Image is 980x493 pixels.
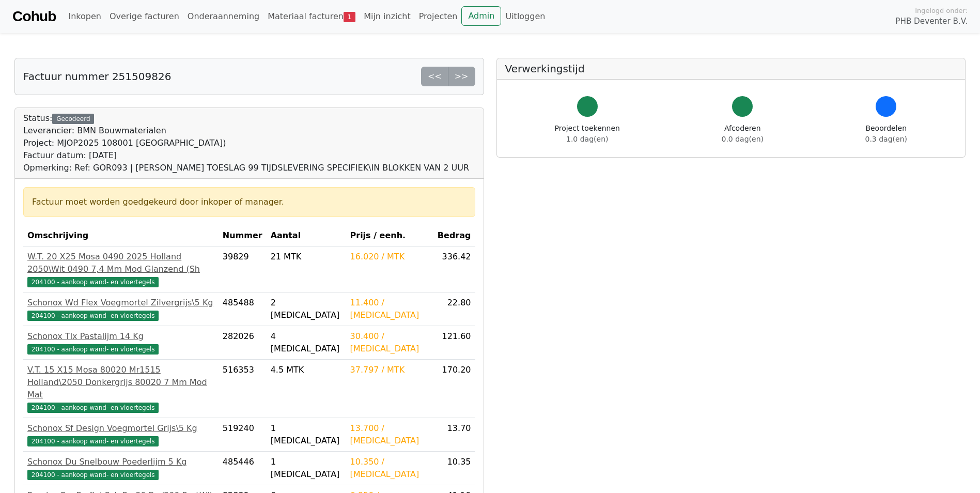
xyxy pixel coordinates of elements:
div: 30.400 / [MEDICAL_DATA] [350,330,429,355]
div: 4 [MEDICAL_DATA] [271,330,342,355]
span: 204100 - aankoop wand- en vloertegels [27,311,159,321]
div: Project toekennen [555,123,620,145]
a: Schonox Du Snelbouw Poederlijm 5 Kg204100 - aankoop wand- en vloertegels [27,456,214,481]
th: Omschrijving [23,225,219,246]
div: 1 [MEDICAL_DATA] [271,456,342,481]
td: 336.42 [433,246,475,292]
a: Schonox Sf Design Voegmortel Grijs\5 Kg204100 - aankoop wand- en vloertegels [27,422,214,447]
div: 10.350 / [MEDICAL_DATA] [350,456,429,481]
div: 4.5 MTK [271,364,342,376]
div: 2 [MEDICAL_DATA] [271,297,342,321]
a: Onderaanneming [183,6,263,27]
div: Schonox Du Snelbouw Poederlijm 5 Kg [27,456,214,468]
span: 204100 - aankoop wand- en vloertegels [27,277,159,287]
a: W.T. 20 X25 Mosa 0490 2025 Holland 2050\Wit 0490 7,4 Mm Mod Glanzend (Sh204100 - aankoop wand- en... [27,251,214,288]
a: Admin [461,6,501,26]
span: PHB Deventer B.V. [895,16,968,27]
div: 11.400 / [MEDICAL_DATA] [350,297,429,321]
a: Projecten [415,6,462,27]
td: 485446 [219,452,267,485]
div: Opmerking: Ref: GOR093 | [PERSON_NAME] TOESLAG 99 TIJDSLEVERING SPECIFIEK\IN BLOKKEN VAN 2 UUR [23,162,469,174]
a: Uitloggen [501,6,549,27]
div: Factuur datum: [DATE] [23,149,469,162]
div: Gecodeerd [52,114,94,124]
div: Afcoderen [722,123,764,145]
td: 282026 [219,326,267,360]
th: Nummer [219,225,267,246]
span: 0.0 dag(en) [722,135,764,143]
td: 121.60 [433,326,475,360]
td: 519240 [219,418,267,452]
span: 1.0 dag(en) [566,135,608,143]
div: Factuur moet worden goedgekeurd door inkoper of manager. [32,196,466,208]
div: Project: MJOP2025 108001 [GEOGRAPHIC_DATA]) [23,137,469,149]
a: Schonox Tlx Pastalijm 14 Kg204100 - aankoop wand- en vloertegels [27,330,214,355]
td: 10.35 [433,452,475,485]
a: Schonox Wd Flex Voegmortel Zilvergrijs\5 Kg204100 - aankoop wand- en vloertegels [27,297,214,321]
div: W.T. 20 X25 Mosa 0490 2025 Holland 2050\Wit 0490 7,4 Mm Mod Glanzend (Sh [27,251,214,275]
th: Bedrag [433,225,475,246]
td: 39829 [219,246,267,292]
div: Status: [23,112,469,174]
span: 204100 - aankoop wand- en vloertegels [27,470,159,480]
span: 1 [344,12,355,22]
td: 170.20 [433,360,475,418]
th: Prijs / eenh. [346,225,433,246]
span: 204100 - aankoop wand- en vloertegels [27,436,159,446]
td: 13.70 [433,418,475,452]
span: 0.3 dag(en) [865,135,907,143]
h5: Factuur nummer 251509826 [23,70,171,83]
a: Overige facturen [105,6,183,27]
div: Leverancier: BMN Bouwmaterialen [23,125,469,137]
div: 13.700 / [MEDICAL_DATA] [350,422,429,447]
th: Aantal [267,225,346,246]
span: 204100 - aankoop wand- en vloertegels [27,403,159,413]
div: Schonox Tlx Pastalijm 14 Kg [27,330,214,343]
a: Materiaal facturen1 [263,6,360,27]
div: 37.797 / MTK [350,364,429,376]
a: Mijn inzicht [360,6,415,27]
a: Inkopen [64,6,105,27]
div: Beoordelen [865,123,907,145]
td: 22.80 [433,292,475,326]
h5: Verwerkingstijd [505,63,957,75]
span: Ingelogd onder: [915,6,968,16]
div: V.T. 15 X15 Mosa 80020 Mr1515 Holland\2050 Donkergrijs 80020 7 Mm Mod Mat [27,364,214,401]
div: Schonox Wd Flex Voegmortel Zilvergrijs\5 Kg [27,297,214,309]
div: 1 [MEDICAL_DATA] [271,422,342,447]
a: V.T. 15 X15 Mosa 80020 Mr1515 Holland\2050 Donkergrijs 80020 7 Mm Mod Mat204100 - aankoop wand- e... [27,364,214,413]
td: 516353 [219,360,267,418]
div: Schonox Sf Design Voegmortel Grijs\5 Kg [27,422,214,435]
a: Cohub [12,4,56,29]
div: 21 MTK [271,251,342,263]
div: 16.020 / MTK [350,251,429,263]
td: 485488 [219,292,267,326]
span: 204100 - aankoop wand- en vloertegels [27,344,159,355]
